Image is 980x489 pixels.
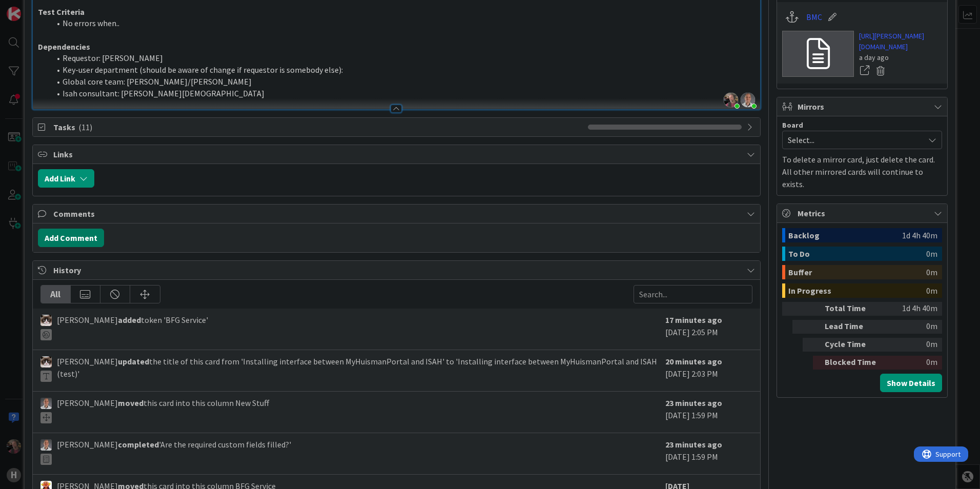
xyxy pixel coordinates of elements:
[50,17,755,29] li: No errors when..
[825,302,881,316] div: Total Time
[53,208,742,220] span: Comments
[885,338,937,352] div: 0m
[50,52,755,64] li: Requestor: [PERSON_NAME]
[798,207,929,219] span: Metrics
[41,286,71,303] div: All
[118,398,144,408] b: moved
[788,247,926,261] div: To Do
[50,64,755,76] li: Key-user department (should be aware of change if requestor is somebody else):
[782,153,942,190] p: To delete a mirror card, just delete the card. All other mirrored cards will continue to exists.
[825,338,881,352] div: Cycle Time
[665,315,722,325] b: 17 minutes ago
[665,438,752,469] div: [DATE] 1:59 PM
[806,11,822,23] a: BMC
[38,7,85,17] strong: Test Criteria
[902,228,937,242] div: 1d 4h 40m
[50,88,755,99] li: Isah consultant: [PERSON_NAME][DEMOGRAPHIC_DATA]
[57,314,208,340] span: [PERSON_NAME] token 'BFG Service'
[53,121,583,133] span: Tasks
[798,100,929,113] span: Mirrors
[40,356,52,368] img: Kv
[782,121,803,129] span: Board
[22,2,47,14] span: Support
[40,439,52,451] img: PS
[788,133,919,147] span: Select...
[40,315,52,326] img: Kv
[634,285,752,303] input: Search...
[885,356,937,370] div: 0m
[665,439,722,450] b: 23 minutes ago
[78,122,92,132] span: ( 11 )
[38,42,90,52] strong: Dependencies
[859,52,942,63] div: a day ago
[40,398,52,409] img: PS
[57,438,291,465] span: [PERSON_NAME] 'Are the required custom fields filled?'
[118,356,149,366] b: updated
[788,265,926,279] div: Buffer
[57,397,270,423] span: [PERSON_NAME] this card into this column New Stuff
[38,169,94,188] button: Add Link
[926,265,937,279] div: 0m
[53,264,742,276] span: History
[859,31,942,52] a: [URL][PERSON_NAME][DOMAIN_NAME]
[665,355,752,386] div: [DATE] 2:03 PM
[50,76,755,88] li: Global core team: [PERSON_NAME]/[PERSON_NAME]
[118,439,159,450] b: completed
[724,93,738,107] img: mUQgmzPMbl307rknRjqrXhhrfDoDWjCu.png
[825,356,881,370] div: Blocked Time
[665,397,752,427] div: [DATE] 1:59 PM
[38,229,104,247] button: Add Comment
[926,283,937,298] div: 0m
[788,228,902,242] div: Backlog
[53,148,742,160] span: Links
[885,320,937,334] div: 0m
[885,302,937,316] div: 1d 4h 40m
[665,398,722,408] b: 23 minutes ago
[788,283,926,298] div: In Progress
[665,356,722,366] b: 20 minutes ago
[665,314,752,344] div: [DATE] 2:05 PM
[57,355,660,382] span: [PERSON_NAME] the title of this card from 'Installing interface between MyHuismanPortal and ISAH'...
[741,93,755,107] img: ZpNBD4BARTTTSPmcCHrinQHkN84PXMwn.jpg
[926,247,937,261] div: 0m
[825,320,881,334] div: Lead Time
[118,315,141,325] b: added
[880,374,942,392] button: Show Details
[859,64,870,77] a: Open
